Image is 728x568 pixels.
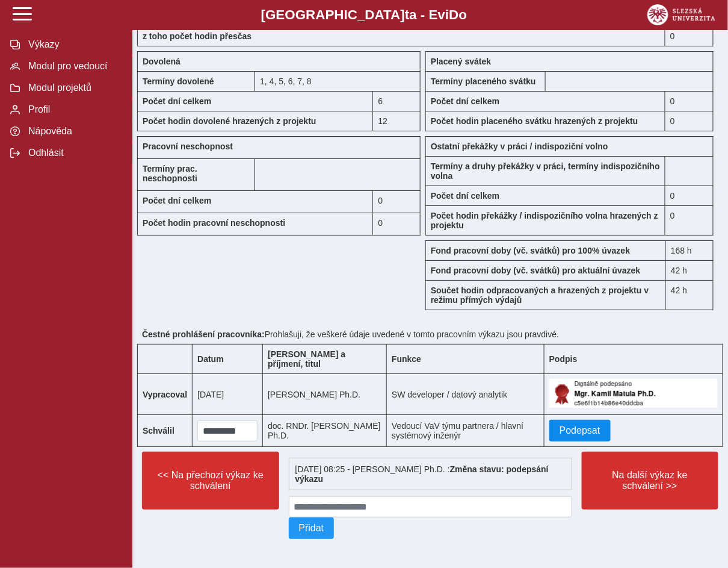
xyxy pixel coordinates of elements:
td: SW developer / datový analytik [387,374,544,415]
img: Digitálně podepsáno uživatelem [549,379,718,408]
b: Pracovní neschopnost [143,142,233,151]
b: Součet hodin odpracovaných a hrazených z projektu v režimu přímých výdajů [431,286,649,305]
b: z toho počet hodin přesčas [143,31,251,41]
td: [PERSON_NAME] Ph.D. [263,374,387,415]
b: [PERSON_NAME] a příjmení, titul [268,349,345,369]
b: Fond pracovní doby (vč. svátků) pro 100% úvazek [431,246,630,255]
b: Změna stavu: podepsání výkazu [295,464,549,484]
b: Počet dní celkem [431,96,499,106]
b: [GEOGRAPHIC_DATA] a - Evi [36,7,692,23]
b: Počet dní celkem [143,96,211,106]
td: doc. RNDr. [PERSON_NAME] Ph.D. [263,415,387,447]
span: Profil [25,104,122,115]
button: << Na přechozí výkaz ke schválení [142,452,279,510]
span: Modul pro vedoucí [25,61,122,72]
div: 0 [665,205,714,236]
b: Počet hodin pracovní neschopnosti [143,218,285,228]
span: Přidat [299,523,324,534]
b: Fond pracovní doby (vč. svátků) pro aktuální úvazek [431,266,641,275]
div: 12 [373,111,421,131]
span: D [449,7,458,22]
div: 0 [665,91,714,111]
b: Počet hodin dovolené hrazených z projektu [143,116,316,126]
b: Podpis [549,354,578,364]
div: 168 h [665,240,714,260]
div: 6 [373,91,421,111]
td: Vedoucí VaV týmu partnera / hlavní systémový inženýr [387,415,544,447]
div: 0 [373,190,421,213]
b: Vypracoval [143,390,187,399]
span: << Na přechozí výkaz ke schválení [152,470,269,492]
span: [DATE] [197,390,224,399]
div: 0 [665,186,714,205]
span: o [459,7,467,22]
b: Ostatní překážky v práci / indispoziční volno [431,142,608,151]
b: Termíny a druhy překážky v práci, termíny indispozičního volna [431,161,660,181]
b: Počet hodin placeného svátku hrazených z projektu [431,116,638,126]
button: Přidat [289,517,335,539]
span: Odhlásit [25,148,122,158]
b: Funkce [392,354,421,364]
button: Podepsat [549,420,611,442]
b: Termíny prac. neschopnosti [143,164,197,183]
div: 42 h [665,280,714,310]
div: 0 [665,26,714,46]
div: 0 [373,213,421,236]
div: 1, 4, 5, 6, 7, 8 [255,71,421,91]
b: Počet dní celkem [143,196,211,205]
b: Schválil [143,426,174,435]
div: 42 h [665,260,714,280]
span: Modul projektů [25,83,122,93]
span: Podepsat [560,425,600,436]
button: Na další výkaz ke schválení >> [582,452,719,510]
b: Počet dní celkem [431,191,499,201]
span: Nápověda [25,126,122,137]
div: [DATE] 08:25 - [PERSON_NAME] Ph.D. : [289,458,572,490]
div: Prohlašuji, že veškeré údaje uvedené v tomto pracovním výkazu jsou pravdivé. [137,325,723,344]
b: Čestné prohlášení pracovníka: [142,329,265,339]
b: Datum [197,354,224,364]
b: Termíny placeného svátku [431,76,536,86]
img: logo_web_su.png [647,4,715,25]
b: Termíny dovolené [143,76,214,86]
div: 0 [665,111,714,131]
span: t [405,7,409,22]
b: Placený svátek [431,57,491,66]
span: Na další výkaz ke schválení >> [592,470,709,492]
b: Počet hodin překážky / indispozičního volna hrazených z projektu [431,211,658,230]
span: Výkazy [25,39,122,50]
b: Dovolená [143,57,180,66]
